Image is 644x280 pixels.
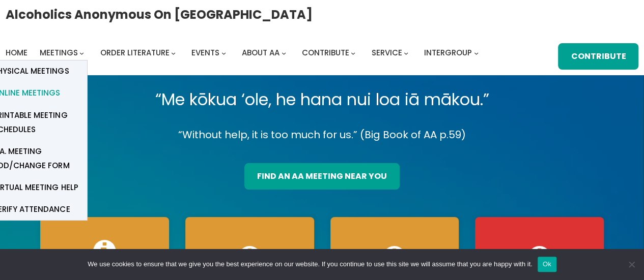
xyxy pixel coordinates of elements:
[351,50,355,55] button: Contribute submenu
[626,259,636,269] span: No
[242,46,279,60] a: About AA
[404,50,408,55] button: Service submenu
[424,46,472,60] a: Intergroup
[171,50,176,55] button: Order Literature submenu
[40,46,78,60] a: Meetings
[474,50,479,55] button: Intergroup submenu
[32,85,612,114] p: “Me kōkua ‘ole, he hana nui loa iā mākou.”
[6,46,482,60] nav: Intergroup
[302,46,349,60] a: Contribute
[242,47,279,58] span: About AA
[558,43,638,70] a: Contribute
[424,47,472,58] span: Intergroup
[191,46,219,60] a: Events
[6,46,27,60] a: Home
[221,50,226,55] button: Events submenu
[371,46,402,60] a: Service
[79,50,84,55] button: Meetings submenu
[371,47,402,58] span: Service
[302,47,349,58] span: Contribute
[6,4,313,25] a: Alcoholics Anonymous on [GEOGRAPHIC_DATA]
[6,47,27,58] span: Home
[538,257,556,272] button: Ok
[32,126,612,144] p: “Without help, it is too much for us.” (Big Book of AA p.59)
[88,259,532,269] span: We use cookies to ensure that we give you the best experience on our website. If you continue to ...
[100,47,169,58] span: Order Literature
[282,50,286,55] button: About AA submenu
[40,47,78,58] span: Meetings
[191,47,219,58] span: Events
[244,163,400,190] a: find an aa meeting near you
